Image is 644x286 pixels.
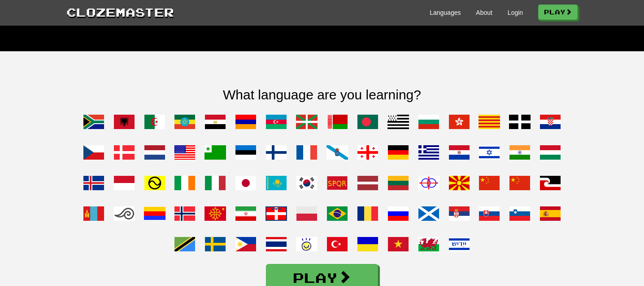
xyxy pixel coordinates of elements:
[476,8,492,17] a: About
[508,8,523,17] a: Login
[538,4,578,20] a: Play
[430,8,461,17] a: Languages
[66,87,578,102] h2: What language are you learning?
[66,4,174,20] a: Clozemaster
